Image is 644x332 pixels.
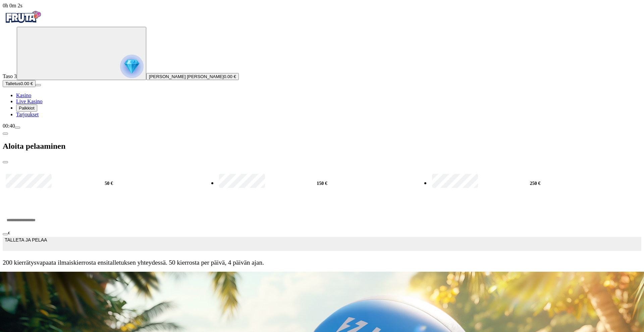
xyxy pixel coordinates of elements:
img: Fruta [3,9,43,25]
label: 250 € [430,173,640,194]
button: chevron-left icon [3,133,8,135]
label: 50 € [4,173,214,194]
span: Kasino [16,92,31,98]
nav: Primary [3,9,641,118]
span: 00:40 [3,123,15,129]
a: diamond iconKasino [16,92,31,98]
button: menu [15,127,20,129]
span: Palkkiot [19,106,35,111]
span: 0.00 € [224,74,236,79]
span: Live Kasino [16,98,43,104]
span: Talletus [5,81,20,86]
button: TALLETA JA PELAA [3,237,641,251]
a: Fruta [3,21,43,26]
span: [PERSON_NAME] [PERSON_NAME] [149,74,224,79]
a: gift-inverted iconTarjoukset [16,112,39,117]
label: 150 € [217,173,427,194]
span: TALLETA JA PELAA [5,237,47,251]
a: poker-chip iconLive Kasino [16,98,43,104]
button: Talletusplus icon0.00 € [3,80,36,87]
h2: Aloita pelaaminen [3,142,641,151]
span: Taso 3 [3,73,17,79]
span: user session time [3,3,22,8]
button: reward iconPalkkiot [16,105,37,112]
span: 0.00 € [20,81,33,86]
button: close [3,161,8,163]
button: eye icon [3,233,8,235]
img: reward progress [120,55,144,78]
span: € [8,231,10,235]
span: Tarjoukset [16,112,39,117]
span: 200 kierrätysvapaata ilmaiskierrosta ensitalletuksen yhteydessä. 50 kierrosta per päivä, 4 päivän... [3,259,641,266]
button: reward progress [17,27,146,80]
button: [PERSON_NAME] [PERSON_NAME]0.00 € [146,73,239,80]
button: menu [36,84,41,86]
